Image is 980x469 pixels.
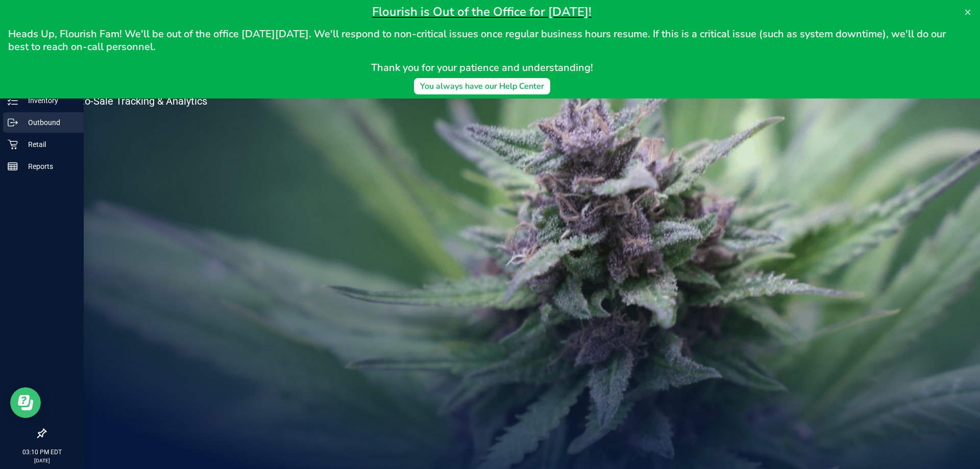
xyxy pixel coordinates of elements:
[18,94,79,107] p: Inventory
[8,27,948,54] span: Heads Up, Flourish Fam! We'll be out of the office [DATE][DATE]. We'll respond to non-critical is...
[8,161,18,171] inline-svg: Reports
[5,457,79,464] p: [DATE]
[18,116,79,129] p: Outbound
[8,95,18,106] inline-svg: Inventory
[18,160,79,172] p: Reports
[8,117,18,128] inline-svg: Outbound
[10,387,41,418] iframe: Resource center
[5,448,79,457] p: 03:10 PM EDT
[18,138,79,151] p: Retail
[372,4,592,20] span: Flourish is Out of the Office for [DATE]!
[371,61,593,75] span: Thank you for your patience and understanding!
[420,80,544,92] div: You always have our Help Center
[8,139,18,150] inline-svg: Retail
[55,96,249,106] p: Seed-to-Sale Tracking & Analytics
